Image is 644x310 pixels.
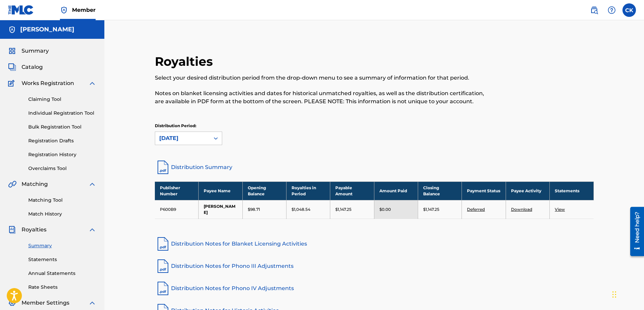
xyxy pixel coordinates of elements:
th: Payee Name [199,181,242,200]
p: Select your desired distribution period from the drop-down menu to see a summary of information f... [155,74,493,82]
p: $1,048.54 [292,206,310,213]
h2: Royalties [155,54,216,69]
span: Matching [22,180,48,188]
p: $0.00 [379,206,391,213]
img: Summary [8,47,16,55]
a: Distribution Notes for Phono IV Adjustments [155,280,594,297]
a: Summary [28,242,96,249]
a: Statements [28,256,96,263]
span: Summary [22,47,49,55]
td: [PERSON_NAME] [199,200,242,219]
span: Member [72,6,96,14]
a: SummarySummary [8,47,49,55]
div: [DATE] [159,134,206,142]
img: expand [88,226,96,234]
p: $1,147.25 [423,206,439,213]
img: pdf [155,280,171,297]
span: Royalties [22,226,46,234]
p: $98.71 [248,206,260,213]
img: Catalog [8,63,16,71]
a: Individual Registration Tool [28,110,96,117]
a: Public Search [587,3,601,17]
a: Registration History [28,151,96,158]
img: expand [88,79,96,87]
a: Deferred [467,207,485,212]
img: Matching [8,180,16,188]
a: Bulk Registration Tool [28,123,96,131]
img: Top Rightsholder [60,6,68,14]
p: $1,147.25 [335,206,351,213]
img: pdf [155,236,171,252]
th: Amount Paid [374,181,418,200]
img: pdf [155,258,171,274]
a: Distribution Notes for Phono III Adjustments [155,258,594,274]
p: Notes on blanket licensing activities and dates for historical unmatched royalties, as well as th... [155,89,493,106]
a: Claiming Tool [28,96,96,103]
img: distribution-summary-pdf [155,159,171,175]
a: Overclaims Tool [28,165,96,172]
div: Drag [612,284,616,305]
th: Royalties in Period [286,181,330,200]
th: Opening Balance [242,181,286,200]
div: User Menu [622,3,636,17]
td: P600B9 [155,200,199,219]
th: Publisher Number [155,181,199,200]
img: help [608,6,616,14]
span: Member Settings [22,299,69,307]
div: Help [605,3,618,17]
span: Catalog [22,63,43,71]
a: Registration Drafts [28,137,96,144]
img: Royalties [8,226,16,234]
a: Rate Sheets [28,284,96,291]
th: Statements [550,181,594,200]
th: Payment Status [462,181,506,200]
th: Closing Balance [418,181,462,200]
th: Payable Amount [330,181,374,200]
a: Annual Statements [28,270,96,277]
a: Distribution Summary [155,159,594,175]
img: Accounts [8,26,16,34]
img: MLC Logo [8,5,34,15]
a: Distribution Notes for Blanket Licensing Activities [155,236,594,252]
span: Works Registration [22,79,74,87]
iframe: Resource Center [625,204,644,259]
a: CatalogCatalog [8,63,43,71]
h5: Christian Kizer [20,26,74,33]
iframe: Chat Widget [610,278,644,310]
img: expand [88,180,96,188]
img: Member Settings [8,299,16,307]
img: Works Registration [8,79,17,87]
th: Payee Activity [506,181,549,200]
img: expand [88,299,96,307]
a: View [555,207,565,212]
img: search [590,6,598,14]
a: Match History [28,210,96,218]
a: Download [511,207,532,212]
a: Matching Tool [28,197,96,204]
p: Distribution Period: [155,123,222,129]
